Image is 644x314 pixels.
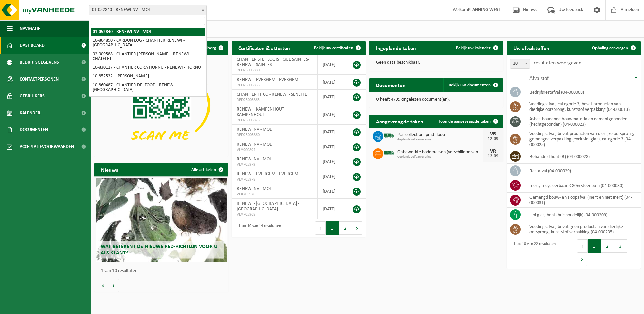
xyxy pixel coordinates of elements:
span: Verberg [201,46,216,50]
li: 10-860487 - CHANTIER DELFOOD - RENEWI - [GEOGRAPHIC_DATA] [91,81,205,94]
h2: Aangevraagde taken [369,115,430,128]
td: [DATE] [318,90,346,104]
td: [DATE] [318,55,346,75]
h2: Certificaten & attesten [232,41,297,54]
li: 10-852532 - [PERSON_NAME] [91,72,205,81]
td: voedingsafval, bevat producten van dierlijke oorsprong, gemengde verpakking (exclusief glas), cat... [524,129,641,149]
a: Ophaling aanvragen [587,41,640,55]
a: Bekijk uw kalender [451,41,503,55]
a: Bekijk uw certificaten [309,41,365,55]
td: voedingsafval, bevat geen producten van dierlijke oorsprong, kunststof verpakking (04-000235) [524,222,641,237]
a: Toon de aangevraagde taken [433,115,503,128]
td: [DATE] [318,139,346,154]
span: RENEWI NV - MOL [237,127,272,132]
button: 2 [339,221,352,235]
img: Download de VHEPlus App [94,55,228,155]
span: RED25003865 [237,97,312,103]
span: Bedrijfsgegevens [20,54,59,71]
button: 1 [588,239,601,253]
li: 01-052840 - RENEWI NV - MOL [91,28,205,36]
span: 10 [510,59,530,69]
td: [DATE] [318,154,346,169]
span: RED25003855 [237,83,312,88]
button: Next [577,253,587,266]
td: [DATE] [318,199,346,219]
td: gemengd bouw- en sloopafval (inert en niet inert) (04-000031) [524,193,641,208]
span: RENEWI NV - MOL [237,157,272,162]
button: Vorige [98,279,108,292]
span: CHANTIER TF CO - RENEWI - SENEFFE [237,92,307,97]
h2: Uw afvalstoffen [507,41,556,54]
p: U heeft 4799 ongelezen document(en). [376,97,496,102]
span: Navigatie [20,20,40,37]
span: Contactpersonen [20,71,59,88]
td: behandeld hout (B) (04-000028) [524,149,641,164]
div: 1 tot 10 van 22 resultaten [510,239,556,267]
span: RED25003875 [237,118,312,123]
span: 01-052840 - RENEWI NV - MOL [89,5,207,15]
button: Next [352,221,362,235]
span: RED25003880 [237,68,312,73]
a: Alle artikelen [186,163,228,177]
span: RENEWI - [GEOGRAPHIC_DATA] - [GEOGRAPHIC_DATA] [237,201,299,212]
span: RENEWI NV - MOL [237,142,272,147]
span: VLA705976 [237,192,312,197]
div: VR [486,149,500,154]
td: [DATE] [318,104,346,125]
span: Bekijk uw documenten [449,83,491,87]
li: 02-009588 - CHANTIER [PERSON_NAME] - RENEWI - CHÂTELET [91,50,205,63]
span: VLA900894 [237,147,312,153]
button: Volgende [108,279,119,292]
span: Pci_collection_pmd_loose [397,132,483,138]
p: Geen data beschikbaar. [376,60,496,65]
a: Bekijk uw documenten [443,78,503,92]
td: asbesthoudende bouwmaterialen cementgebonden (hechtgebonden) (04-000023) [524,114,641,129]
label: resultaten weergeven [534,60,581,66]
td: [DATE] [318,184,346,199]
td: hol glas, bont (huishoudelijk) (04-000209) [524,208,641,222]
span: Documenten [20,121,48,138]
span: 10 [510,59,530,68]
h2: Nieuws [94,163,125,176]
td: inert, recycleerbaar < 80% steenpuin (04-000030) [524,178,641,193]
span: RENEWI - EVERGEM - EVERGEM [237,171,298,177]
button: Previous [315,221,326,235]
td: [DATE] [318,169,346,184]
span: VLA705978 [237,177,312,182]
h2: Documenten [369,78,412,91]
span: Bekijk uw kalender [456,46,491,50]
span: VLA705968 [237,212,312,217]
span: VLA705979 [237,162,312,167]
img: BL-SO-LV [383,130,395,142]
a: Wat betekent de nieuwe RED-richtlijn voor u als klant? [96,178,227,262]
span: RENEWI - EVERGEM - EVERGEM [237,77,298,82]
button: 2 [601,239,614,253]
span: RENEWI - KAMPENHOUT - KAMPENHOUT [237,107,287,117]
button: Previous [577,239,588,253]
strong: PLANNING WEST [468,7,501,12]
div: 12-09 [486,137,500,142]
span: Kalender [20,104,40,121]
td: bedrijfsrestafval (04-000008) [524,85,641,99]
span: CHANTIER STEF LOGISTIQUE SAINTES- RENEWI - SAINTES [237,57,309,67]
div: 12-09 [486,154,500,159]
button: Verberg [196,41,228,55]
button: 3 [614,239,627,253]
li: 10-864850 - CARDON LOG - CHANTIER RENEWI - [GEOGRAPHIC_DATA] [91,36,205,50]
span: Onbewerkte bodemassen (verschillend van huisvuilverbrandingsinstallatie, non bis... [397,150,483,155]
span: Gebruikers [20,88,45,104]
span: Acceptatievoorwaarden [20,138,74,155]
div: VR [486,131,500,137]
div: 1 tot 10 van 14 resultaten [235,221,281,235]
span: Bekijk uw certificaten [314,46,353,50]
p: 1 van 10 resultaten [101,268,225,273]
span: Dashboard [20,37,45,54]
li: 10-830117 - CHANTIER CORA HORNU - RENEWI - HORNU [91,63,205,72]
h2: Ingeplande taken [369,41,423,54]
span: Afvalstof [529,76,549,81]
span: RENEWI NV - MOL [237,186,272,191]
li: 10-754221 - CHANTIER FERRERO ARDENNES - RENEWI - [GEOGRAPHIC_DATA] [91,94,205,108]
td: [DATE] [318,125,346,139]
button: 1 [326,221,339,235]
span: Geplande zelfaanlevering [397,155,483,159]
